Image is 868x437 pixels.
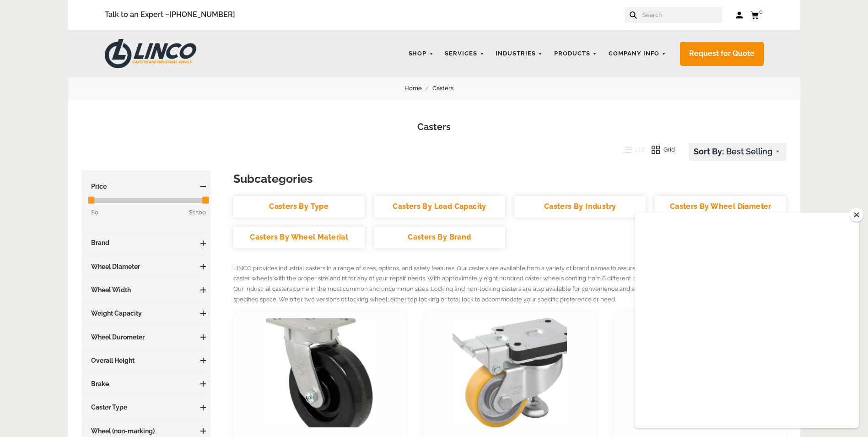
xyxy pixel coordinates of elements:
[850,208,863,222] button: Close
[86,426,206,436] h3: Wheel (non-marking)
[514,196,646,218] a: Casters By Industry
[374,196,505,218] a: Casters By Load Capacity
[233,170,787,187] h3: Subcategories
[86,262,206,271] h3: Wheel Diameter
[440,45,489,63] a: Services
[233,263,787,305] p: LINCO provides industrial casters in a range of sizes, options, and safety features. Our casters ...
[432,83,464,93] a: Casters
[750,9,764,21] a: 0
[233,196,365,218] a: Casters By Type
[642,7,722,23] input: Search
[645,143,675,157] button: Grid
[82,120,787,134] h1: Casters
[655,196,786,218] a: Casters By Wheel Diameter
[617,143,645,157] button: List
[233,227,365,248] a: Casters By Wheel Material
[604,45,671,63] a: Company Info
[86,309,206,318] h3: Weight Capacity
[91,209,98,216] span: $0
[86,379,206,388] h3: Brake
[86,182,206,191] h3: Price
[404,45,438,63] a: Shop
[189,208,206,218] span: $1500
[491,45,547,63] a: Industries
[105,39,196,68] img: LINCO CASTERS & INDUSTRIAL SUPPLY
[86,238,206,247] h3: Brand
[86,403,206,412] h3: Caster Type
[105,9,235,21] span: Talk to an Expert –
[736,11,744,20] a: Log in
[759,8,763,15] span: 0
[374,227,505,248] a: Casters By Brand
[86,356,206,365] h3: Overall Height
[404,83,432,93] a: Home
[680,42,764,66] a: Request for Quote
[86,285,206,295] h3: Wheel Width
[86,333,206,342] h3: Wheel Durometer
[550,45,602,63] a: Products
[169,10,235,19] a: [PHONE_NUMBER]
